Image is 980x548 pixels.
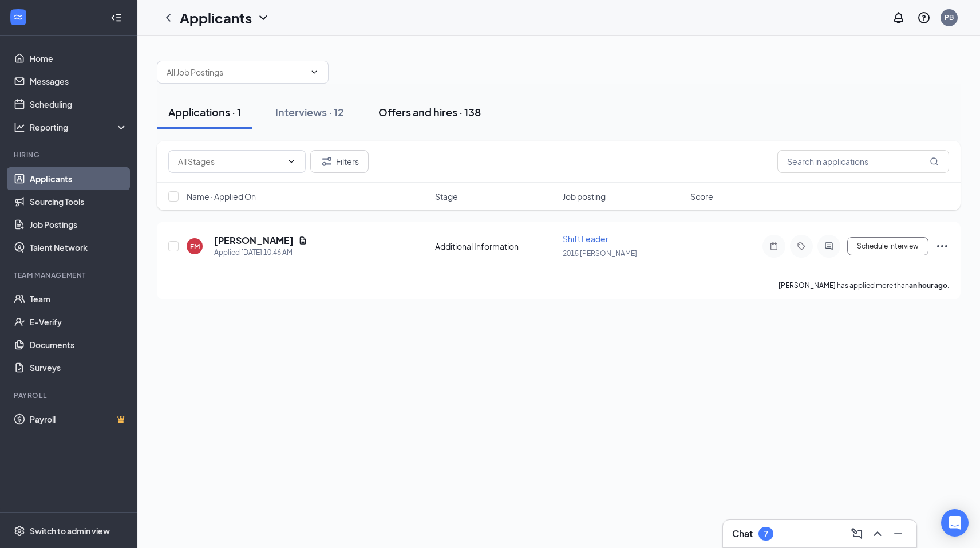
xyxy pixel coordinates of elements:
span: Job posting [563,191,606,202]
svg: ChevronDown [310,68,319,77]
h5: [PERSON_NAME] [214,234,294,247]
div: Interviews · 12 [275,105,344,119]
div: Payroll [14,391,125,400]
h1: Applicants [180,8,252,27]
a: PayrollCrown [30,408,128,431]
svg: Minimize [891,527,905,541]
div: Open Intercom Messenger [941,509,969,537]
div: 7 [764,529,768,539]
svg: ActiveChat [822,242,836,251]
button: ChevronUp [868,525,887,543]
div: Offers and hires · 138 [378,105,481,119]
span: Stage [435,191,458,202]
div: Team Management [14,270,125,280]
a: Documents [30,333,128,356]
svg: Collapse [110,12,122,23]
svg: Notifications [892,11,906,25]
div: Switch to admin view [30,525,110,537]
svg: Tag [795,242,808,251]
svg: Settings [14,525,25,537]
svg: Note [767,242,781,251]
a: Applicants [30,167,128,190]
svg: Filter [320,155,334,168]
svg: ChevronLeft [161,11,175,25]
a: Talent Network [30,236,128,259]
b: an hour ago [909,281,947,290]
a: Surveys [30,356,128,379]
div: Additional Information [435,241,556,252]
svg: ComposeMessage [850,527,864,541]
span: Name · Applied On [187,191,256,202]
svg: ChevronDown [287,157,296,166]
input: Search in applications [777,150,949,173]
svg: ChevronUp [871,527,884,541]
p: [PERSON_NAME] has applied more than . [779,281,949,290]
svg: WorkstreamLogo [13,11,24,23]
button: Schedule Interview [847,237,928,255]
svg: QuestionInfo [917,11,931,25]
div: Applications · 1 [168,105,241,119]
h3: Chat [732,527,753,540]
a: Home [30,47,128,70]
input: All Job Postings [167,66,305,78]
svg: MagnifyingGlass [930,157,939,166]
a: Job Postings [30,213,128,236]
div: Applied [DATE] 10:46 AM [214,247,307,258]
button: Minimize [889,525,907,543]
button: Filter Filters [310,150,369,173]
div: FM [190,242,200,251]
a: E-Verify [30,310,128,333]
a: Team [30,287,128,310]
div: Reporting [30,121,128,133]
span: Score [690,191,713,202]
span: 2015 [PERSON_NAME] [563,249,637,258]
span: Shift Leader [563,234,608,244]
a: Scheduling [30,93,128,116]
button: ComposeMessage [848,525,866,543]
svg: Ellipses [935,239,949,253]
div: Hiring [14,150,125,160]
a: Sourcing Tools [30,190,128,213]
div: PB [945,13,954,22]
a: Messages [30,70,128,93]
svg: Document [298,236,307,245]
input: All Stages [178,155,282,168]
svg: Analysis [14,121,25,133]
svg: ChevronDown [256,11,270,25]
